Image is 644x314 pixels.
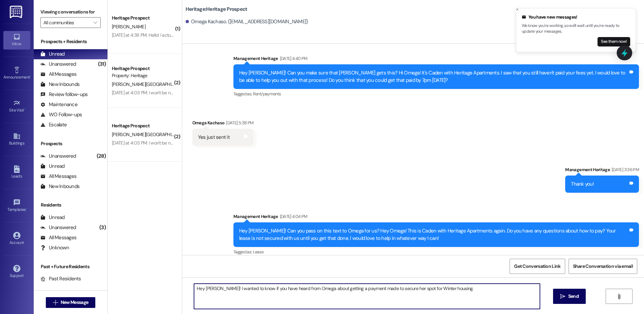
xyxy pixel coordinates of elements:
[40,111,82,118] div: WO Follow-ups
[514,263,560,270] span: Get Conversation Link
[98,222,107,233] div: (3)
[194,284,540,309] textarea: Hey [PERSON_NAME]! I wanted to know if you have heard from Omega about getting a payment made to ...
[571,181,594,188] div: Thank you!
[569,259,637,274] button: Share Conversation via email
[40,91,88,98] div: Review follow-ups
[239,69,628,84] div: Hey [PERSON_NAME]! Can you make sure that [PERSON_NAME] gets this? Hi Omega! It's Caden with Heri...
[239,227,628,242] div: Hey [PERSON_NAME]! Can you pass on this text to Omega for us? Hey Omega! This is Caden with Herit...
[253,91,281,97] span: Rent/payments
[3,197,30,215] a: Templates •
[40,244,69,251] div: Unknown
[278,213,308,220] div: [DATE] 4:04 PM
[40,285,86,292] div: Future Residents
[40,183,79,190] div: New Inbounds
[224,119,253,126] div: [DATE] 5:38 PM
[522,23,630,35] p: We know you're working, so we'll wait until you're ready to update your messages.
[24,107,25,112] span: •
[233,213,639,222] div: Management Heritage
[40,163,65,170] div: Unread
[61,299,88,306] span: New Message
[186,18,308,25] div: Omega Kachaso. ([EMAIL_ADDRESS][DOMAIN_NAME])
[26,206,27,211] span: •
[34,201,107,209] div: Residents
[40,153,76,160] div: Unanswered
[112,90,216,96] div: [DATE] at 4:03 PM: I won't be needing a payment play
[112,24,146,30] span: [PERSON_NAME]
[192,119,253,129] div: Omega Kachaso
[40,71,76,78] div: All Messages
[10,6,24,18] img: ResiDesk Logo
[112,14,174,22] div: Heritage Prospect
[95,151,107,161] div: (28)
[40,275,81,282] div: Past Residents
[510,259,565,274] button: Get Conversation Link
[198,134,230,141] div: Yes just sent it
[93,20,97,25] i: 
[3,163,30,182] a: Leads
[3,263,30,281] a: Support
[40,121,67,128] div: Escalate
[40,173,76,180] div: All Messages
[616,294,621,299] i: 
[53,300,58,305] i: 
[573,263,633,270] span: Share Conversation via email
[112,81,188,87] span: [PERSON_NAME][GEOGRAPHIC_DATA]
[112,65,174,72] div: Heritage Prospect
[40,234,76,241] div: All Messages
[40,214,65,221] div: Unread
[278,55,308,62] div: [DATE] 4:40 PM
[3,31,30,49] a: Inbox
[30,74,31,78] span: •
[96,59,107,69] div: (31)
[46,297,96,308] button: New Message
[112,32,329,38] div: [DATE] at 4:38 PM: Hello! I actually just wanted to pay the entire amount in one payment... can I...
[40,224,76,231] div: Unanswered
[34,263,107,270] div: Past + Future Residents
[553,289,586,304] button: Send
[560,294,565,299] i: 
[40,101,77,108] div: Maintenance
[568,293,579,300] span: Send
[233,247,639,257] div: Tagged as:
[186,6,248,13] b: Heritage: Heritage Prospect
[253,249,264,255] span: Lease
[34,140,107,147] div: Prospects
[522,14,630,21] div: You have new messages!
[40,61,76,68] div: Unanswered
[565,166,639,176] div: Management Heritage
[112,140,216,146] div: [DATE] at 4:03 PM: I won't be needing a payment play
[233,55,639,64] div: Management Heritage
[112,122,174,129] div: Heritage Prospect
[40,81,79,88] div: New Inbounds
[43,17,90,28] input: All communities
[112,72,174,79] div: Property: Heritage
[112,131,188,137] span: [PERSON_NAME][GEOGRAPHIC_DATA]
[3,230,30,248] a: Account
[3,130,30,149] a: Buildings
[598,37,630,46] button: See them now!
[40,51,65,58] div: Unread
[233,89,639,99] div: Tagged as:
[610,166,639,173] div: [DATE] 3:36 PM
[3,97,30,116] a: Site Visit •
[514,6,521,13] button: Close toast
[40,7,101,17] label: Viewing conversations for
[34,38,107,45] div: Prospects + Residents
